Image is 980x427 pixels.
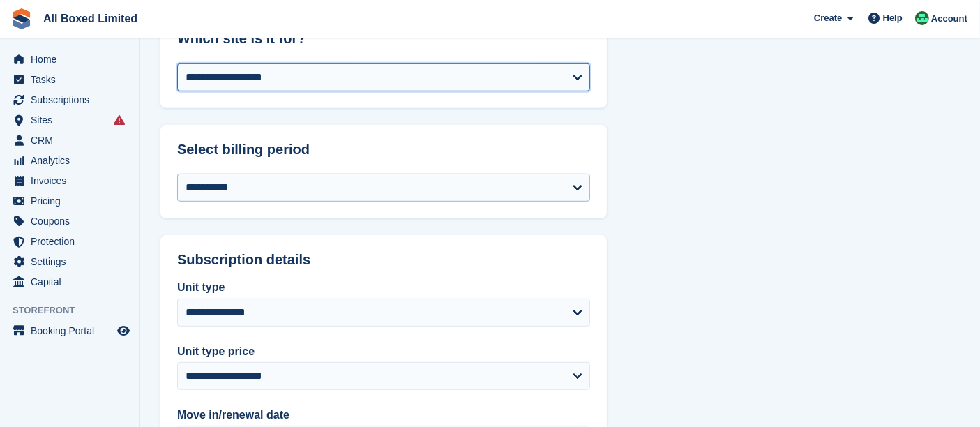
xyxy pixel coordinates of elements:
span: Storefront [13,304,139,317]
a: Preview store [115,322,132,339]
label: Move in/renewal date [177,407,590,424]
span: Sites [31,110,114,130]
img: stora-icon-8386f47178a22dfd0bd8f6a31ec36ba5ce8667c1dd55bd0f319d3a0aa187defe.svg [11,8,32,29]
a: menu [7,171,132,190]
span: Tasks [31,70,114,89]
a: menu [7,191,132,211]
a: menu [7,110,132,130]
a: menu [7,211,132,231]
span: Coupons [31,211,114,231]
span: Booking Portal [31,321,114,340]
span: Home [31,50,114,69]
h2: Select billing period [177,142,590,158]
a: menu [7,90,132,110]
h2: Subscription details [177,252,590,268]
label: Unit type price [177,343,590,360]
span: Pricing [31,191,114,211]
a: All Boxed Limited [38,7,143,30]
img: Enquiries [915,11,929,25]
a: menu [7,130,132,150]
a: menu [7,252,132,271]
span: Help [883,11,903,25]
span: Analytics [31,151,114,170]
span: Subscriptions [31,90,114,110]
a: menu [7,50,132,69]
a: menu [7,272,132,292]
span: CRM [31,130,114,150]
label: Unit type [177,279,590,296]
a: menu [7,321,132,340]
i: Smart entry sync failures have occurred [114,114,125,126]
a: menu [7,151,132,170]
span: Invoices [31,171,114,190]
a: menu [7,232,132,251]
span: Capital [31,272,114,292]
span: Create [814,11,842,25]
a: menu [7,70,132,89]
span: Settings [31,252,114,271]
span: Account [931,12,967,26]
span: Protection [31,232,114,251]
h2: Which site is it for? [177,31,590,47]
